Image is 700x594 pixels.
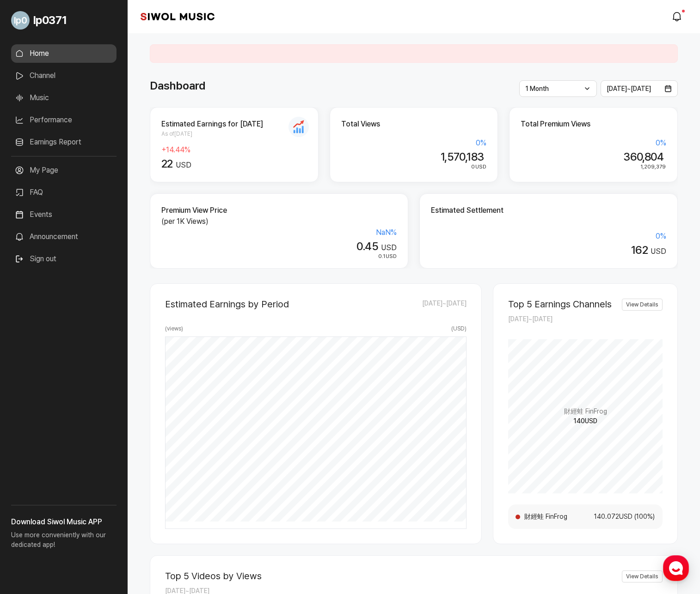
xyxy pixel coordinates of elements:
[11,516,117,528] h3: Download Siwol Music APP
[356,240,378,253] span: 0.45
[431,244,666,257] div: USD
[524,512,589,522] span: 財經蛙 FinFrog
[11,161,117,180] a: My Page
[11,44,117,63] a: Home
[161,119,307,130] h2: Estimated Earnings for [DATE]
[508,299,612,310] h2: Top 5 Earnings Channels
[521,138,666,149] div: 0 %
[161,252,397,261] div: USD
[11,7,117,33] a: Go to My Profile
[11,228,117,246] a: Announcement
[573,416,597,426] span: 140 USD
[601,80,678,97] button: [DATE]~[DATE]
[11,89,117,107] a: Music
[161,216,397,227] p: (per 1K Views)
[508,315,553,323] span: [DATE] ~ [DATE]
[11,205,117,224] a: Events
[161,157,307,171] div: USD
[521,119,666,130] h2: Total Premium Views
[161,130,307,138] span: As of [DATE]
[161,144,307,156] div: + 14.44 %
[378,253,385,259] span: 0.1
[165,324,183,333] span: ( views )
[11,111,117,129] a: Performance
[11,133,117,151] a: Earnings Report
[161,227,397,238] div: NaN %
[441,150,484,163] span: 1,570,183
[640,163,666,170] span: 1,209,379
[161,157,173,170] span: 22
[165,570,262,582] h2: Top 5 Videos by Views
[622,570,663,582] a: View Details
[471,163,475,170] span: 0
[341,119,487,130] h2: Total Views
[564,407,607,416] span: 財經蛙 FinFrog
[422,299,467,310] span: [DATE] ~ [DATE]
[11,250,60,268] button: Sign out
[669,7,687,26] a: modal.notifications
[631,243,648,257] span: 162
[607,85,651,92] span: [DATE] ~ [DATE]
[341,138,487,149] div: 0 %
[150,78,205,94] h1: Dashboard
[341,163,487,171] div: USD
[165,299,289,310] h2: Estimated Earnings by Period
[431,205,666,216] h2: Estimated Settlement
[633,512,655,522] span: ( 100 %)
[33,12,67,29] span: lp0371
[161,205,397,216] h2: Premium View Price
[589,512,633,522] span: 140.072 USD
[11,528,117,557] p: Use more conveniently with our dedicated app!
[11,183,117,202] a: FAQ
[623,150,663,163] span: 360,804
[525,85,549,92] span: 1 Month
[11,66,117,85] a: Channel
[622,299,663,311] a: View Details
[161,240,397,253] div: USD
[451,324,467,333] span: ( USD )
[431,231,666,242] div: 0 %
